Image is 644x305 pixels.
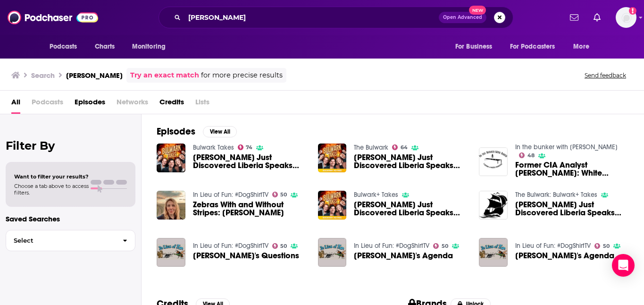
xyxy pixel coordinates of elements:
a: In Lieu of Fun: #DogShirtTV [354,242,429,250]
a: In Lieu of Fun: #DogShirtTV [193,191,268,199]
h3: [PERSON_NAME] [66,71,123,80]
span: 50 [442,244,448,248]
a: Trump Just Discovered Liberia Speaks English (w/ Holly Berkley Fletcher) [515,201,629,217]
div: Search podcasts, credits, & more... [159,7,513,28]
a: 50 [594,243,610,249]
a: Trump Just Discovered Liberia Speaks English (w/ Holly Berkley Fletcher) [354,201,468,217]
img: Holly's Agenda [479,238,508,267]
a: Try an exact match [130,70,199,81]
span: Monitoring [132,40,166,53]
a: 74 [238,144,253,150]
span: For Business [455,40,493,53]
a: Holly's Agenda [515,252,614,260]
button: Show profile menu [616,7,636,28]
span: Want to filter your results? [14,173,89,180]
span: Lists [195,94,209,114]
a: In Lieu of Fun: #DogShirtTV [193,242,268,250]
span: 64 [401,145,408,150]
a: In Lieu of Fun: #DogShirtTV [515,242,591,250]
a: In the bunker with Darth Putin [515,143,618,151]
button: open menu [504,38,569,56]
span: For Podcasters [510,40,555,53]
span: Choose a tab above to access filters. [14,183,89,196]
span: Networks [117,94,148,114]
img: Trump Just Discovered Liberia Speaks English (w/ Holly Berkley Fletcher) [479,191,508,220]
span: [PERSON_NAME] Just Discovered Liberia Speaks English (w/ [PERSON_NAME]) [515,201,629,217]
span: [PERSON_NAME]'s Agenda [515,252,614,260]
span: Podcasts [32,94,63,114]
a: EpisodesView All [157,126,237,137]
span: Zebras With and Without Stripes: [PERSON_NAME] [193,201,307,217]
svg: Add a profile image [629,7,636,15]
a: Show notifications dropdown [566,9,582,25]
span: New [469,6,486,15]
a: 50 [272,192,287,197]
span: 50 [280,193,287,197]
button: open menu [567,38,601,56]
button: open menu [43,38,90,56]
span: 50 [603,244,610,248]
button: Send feedback [582,71,629,79]
p: Saved Searches [6,214,135,223]
img: Trump Just Discovered Liberia Speaks English (w/ Holly Berkley Fletcher) [318,191,347,220]
a: Charts [89,38,121,56]
a: Zebras With and Without Stripes: Holly Berkley Fletcher [157,191,185,220]
span: Former CIA Analyst [PERSON_NAME]: White [DEMOGRAPHIC_DATA], [GEOGRAPHIC_DATA] & [PERSON_NAME] [515,161,629,177]
span: Logged in as broadleafbooks_ [616,7,636,28]
a: The Bulwark: Bulwark+ Takes [515,191,597,199]
button: open menu [125,38,178,56]
a: All [11,94,20,114]
a: 50 [433,243,448,249]
img: Holly's Questions [157,238,185,267]
a: Bulwark+ Takes [354,191,398,199]
h2: Filter By [6,139,135,152]
span: [PERSON_NAME]'s Questions [193,252,299,260]
span: 48 [527,153,535,158]
a: Trump Just Discovered Liberia Speaks English (w/ Holly Berkley Fletcher) [193,153,307,169]
img: Trump Just Discovered Liberia Speaks English (w/ Holly Berkley Fletcher) [157,144,185,172]
span: More [573,40,589,53]
a: Trump Just Discovered Liberia Speaks English (w/ Holly Berkley Fletcher) [354,153,468,169]
button: View All [203,126,237,137]
div: Open Intercom Messenger [612,254,635,277]
a: Holly's Agenda [318,238,347,267]
a: Zebras With and Without Stripes: Holly Berkley Fletcher [193,201,307,217]
img: Trump Just Discovered Liberia Speaks English (w/ Holly Berkley Fletcher) [318,144,347,172]
img: Podchaser - Follow, Share and Rate Podcasts [8,8,98,26]
span: Charts [95,40,115,53]
span: Open Advanced [443,15,482,20]
a: 64 [392,144,408,150]
span: 50 [280,244,287,248]
a: 48 [519,152,535,158]
a: Episodes [75,94,105,114]
a: 50 [272,243,287,249]
button: Select [6,230,135,251]
h2: Episodes [157,126,195,137]
span: [PERSON_NAME] Just Discovered Liberia Speaks English (w/ [PERSON_NAME]) [354,153,468,169]
span: [PERSON_NAME] Just Discovered Liberia Speaks English (w/ [PERSON_NAME]) [193,153,307,169]
a: Credits [159,94,184,114]
img: Former CIA Analyst Holly Berkley Fletcher: White Evangelism, Ukraine & Trump [479,147,508,176]
img: User Profile [616,7,636,28]
span: for more precise results [201,70,283,81]
button: Open AdvancedNew [439,12,486,23]
a: The Bulwark [354,144,388,152]
a: Holly's Agenda [354,252,453,260]
span: Select [6,237,115,244]
span: Podcasts [50,40,77,53]
span: [PERSON_NAME] Just Discovered Liberia Speaks English (w/ [PERSON_NAME]) [354,201,468,217]
a: Holly's Questions [193,252,299,260]
input: Search podcasts, credits, & more... [184,10,439,25]
a: Bulwark Takes [193,144,234,152]
button: open menu [449,38,504,56]
h3: Search [31,71,55,80]
span: [PERSON_NAME]'s Agenda [354,252,453,260]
